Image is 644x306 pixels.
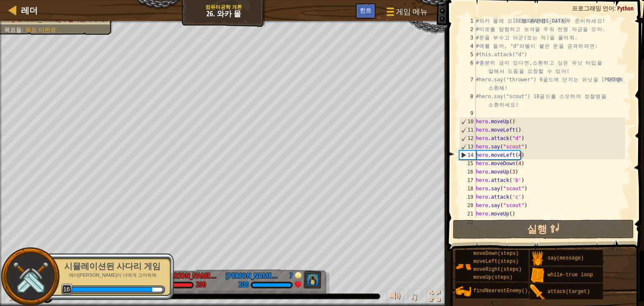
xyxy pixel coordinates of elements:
[530,267,545,283] img: portrait.png
[61,284,73,295] span: 16
[25,26,56,33] span: 목표 미완료
[459,17,476,25] div: 1
[473,259,519,265] span: moveLeft(steps)
[473,275,513,280] span: moveUp(steps)
[459,59,476,75] div: 6
[396,6,428,17] span: 게임 메뉴
[4,26,22,33] span: 목표들
[60,272,165,278] p: 래더[PERSON_NAME]이 너에게 고마워해.
[226,270,280,281] div: [PERSON_NAME] KRC1010
[459,218,476,226] div: 22
[459,210,476,218] div: 21
[455,259,471,275] img: portrait.png
[459,176,476,184] div: 17
[459,109,476,117] div: 9
[459,25,476,34] div: 2
[460,134,476,143] div: 12
[17,5,38,16] a: 레더
[303,271,322,288] img: thang_avatar_frame.png
[408,289,422,306] button: ♫
[617,4,634,12] span: Python
[530,251,545,267] img: portrait.png
[473,288,528,294] span: findNearestEnemy()
[460,151,476,159] div: 14
[473,267,522,272] span: moveRight(steps)
[60,260,165,272] div: 시뮬레이션된 사다리 게임
[572,4,614,12] span: 프로그래밍 언어
[387,289,404,306] button: 소리 조절
[239,281,249,289] div: 200
[21,5,38,16] span: 레더
[459,184,476,193] div: 18
[459,75,476,92] div: 7
[548,255,584,261] span: say(message)
[410,290,418,303] span: ♫
[459,201,476,210] div: 20
[460,126,476,134] div: 11
[459,168,476,176] div: 16
[196,281,206,289] div: 200
[455,283,471,299] img: portrait.png
[380,3,433,23] button: 게임 메뉴
[453,220,634,239] button: 실행 ⇧↵
[459,34,476,42] div: 3
[459,50,476,59] div: 5
[284,270,293,278] div: 7
[530,284,545,300] img: portrait.png
[460,117,476,126] div: 10
[22,26,25,33] span: :
[473,251,519,257] span: moveDown(steps)
[459,42,476,50] div: 4
[548,272,593,278] span: while-true loop
[11,258,49,296] img: swords.png
[459,193,476,201] div: 19
[459,92,476,109] div: 8
[459,159,476,168] div: 15
[460,143,476,151] div: 13
[426,289,443,306] button: 전체화면 전환
[614,4,617,12] span: :
[164,270,219,281] div: [PERSON_NAME] TRZ1304
[360,6,371,14] span: 힌트
[548,289,590,295] span: attack(target)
